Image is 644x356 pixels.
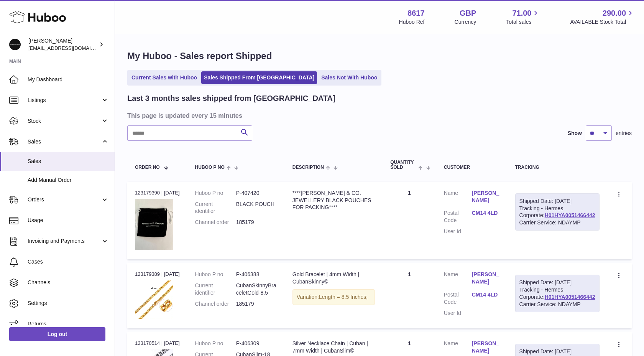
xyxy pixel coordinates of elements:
dd: P-406309 [236,340,277,347]
div: ****[PERSON_NAME] & CO. JEWELLERY BLACK POUCHES FOR PACKING**** [292,190,375,211]
div: Silver Necklace Chain | Cuban | 7mm Width | CubanSlim© [292,340,375,354]
td: 1 [383,182,436,260]
dt: Current identifier [195,201,236,215]
a: Sales Shipped From [GEOGRAPHIC_DATA] [201,71,317,84]
span: 290.00 [603,8,626,18]
div: Gold Bracelet | 4mm Width | CubanSkinny© [292,271,375,285]
div: Tracking [515,165,600,170]
dt: User Id [444,310,472,317]
div: Carrier Service: NDAYMP [519,301,595,308]
dd: BLACK POUCH [236,201,277,215]
span: Add Manual Order [28,176,109,184]
dt: Postal Code [444,291,472,306]
span: Sales [28,158,109,165]
dt: Name [444,190,472,206]
div: Shipped Date: [DATE] [519,348,595,355]
dd: P-406388 [236,271,277,278]
div: 123179390 | [DATE] [135,190,180,196]
img: CubanGold-Thin-1.jpg [135,280,173,319]
a: H01HYA0051466442 [545,294,595,300]
div: Variation: [292,289,375,305]
dt: Huboo P no [195,340,236,347]
h3: This page is updated every 15 minutes [127,111,630,120]
dt: Postal Code [444,209,472,224]
span: Usage [28,217,109,224]
span: Order No [135,165,160,170]
img: hello@alfredco.com [9,39,21,50]
span: Quantity Sold [390,160,416,170]
strong: GBP [460,8,476,18]
div: 123179389 | [DATE] [135,271,180,278]
h1: My Huboo - Sales report Shipped [127,50,632,62]
span: AVAILABLE Stock Total [570,18,635,26]
dt: Channel order [195,300,236,308]
span: Channels [28,279,109,286]
div: Shipped Date: [DATE] [519,198,595,205]
span: Huboo P no [195,165,225,170]
span: Description [292,165,324,170]
a: [PERSON_NAME] [472,190,500,204]
dd: 185179 [236,219,277,226]
dd: P-407420 [236,190,277,197]
span: Cases [28,258,109,265]
dt: Name [444,271,472,287]
a: CM14 4LD [472,209,500,217]
img: 86171736511865.jpg [135,199,173,250]
a: Current Sales with Huboo [129,71,200,84]
div: Tracking - Hermes Corporate: [515,275,600,312]
dd: 185179 [236,300,277,308]
a: [PERSON_NAME] [472,271,500,285]
span: Settings [28,300,109,307]
span: My Dashboard [28,76,109,83]
div: [PERSON_NAME] [28,37,97,52]
div: Customer [444,165,500,170]
dd: CubanSkinnyBraceletGold-8.5 [236,282,277,297]
a: 71.00 Total sales [506,8,540,26]
td: 1 [383,263,436,328]
div: Carrier Service: NDAYMP [519,219,595,226]
dt: Current identifier [195,282,236,297]
span: Total sales [506,18,540,26]
span: Orders [28,196,101,203]
dt: Huboo P no [195,190,236,197]
strong: 8617 [407,8,425,18]
a: H01HYA0051466442 [545,212,595,218]
dt: Huboo P no [195,271,236,278]
a: Log out [9,327,105,341]
span: Sales [28,138,101,145]
div: 123170514 | [DATE] [135,340,180,347]
span: entries [616,130,632,137]
span: Invoicing and Payments [28,237,101,245]
dt: User Id [444,228,472,235]
div: Currency [455,18,476,26]
div: Shipped Date: [DATE] [519,279,595,286]
span: [EMAIL_ADDRESS][DOMAIN_NAME] [28,45,113,51]
dt: Channel order [195,219,236,226]
a: CM14 4LD [472,291,500,298]
a: [PERSON_NAME] [472,340,500,354]
span: Listings [28,97,101,104]
h2: Last 3 months sales shipped from [GEOGRAPHIC_DATA] [127,93,335,104]
a: Sales Not With Huboo [319,71,380,84]
span: Stock [28,117,101,125]
div: Huboo Ref [399,18,425,26]
span: 71.00 [512,8,531,18]
span: Returns [28,320,109,328]
span: Length = 8.5 Inches; [319,294,368,300]
div: Tracking - Hermes Corporate: [515,193,600,231]
label: Show [568,130,582,137]
a: 290.00 AVAILABLE Stock Total [570,8,635,26]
